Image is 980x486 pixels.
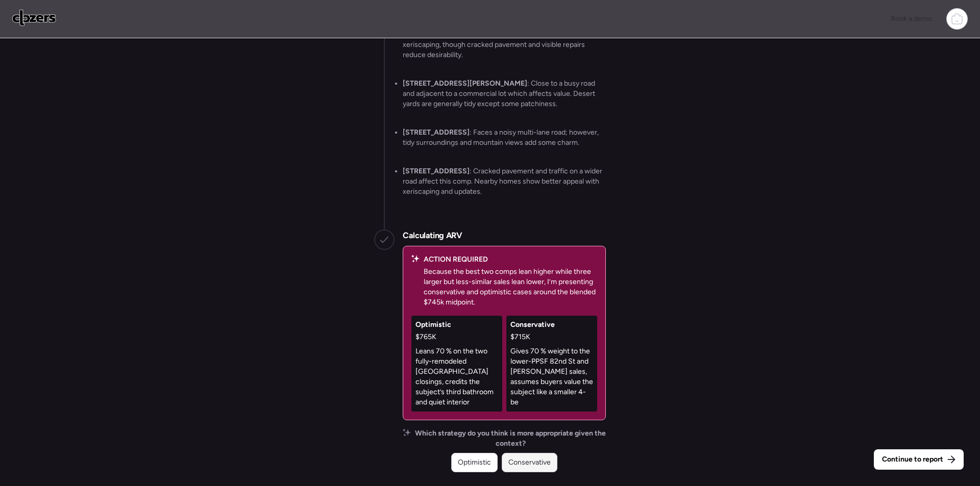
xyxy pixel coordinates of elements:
[510,320,555,330] span: Conservative
[12,10,56,26] img: Logo
[403,128,470,137] strong: [STREET_ADDRESS]
[403,167,470,175] strong: [STREET_ADDRESS]
[403,127,606,148] p: : Faces a noisy multi-lane road; however, tidy surroundings and mountain views add some charm.
[424,254,488,265] span: ACTION REQUIRED
[403,79,527,88] strong: [STREET_ADDRESS][PERSON_NAME]
[403,30,606,60] p: : Benefits from low traffic and tidy xeriscaping, though cracked pavement and visible repairs red...
[891,14,932,23] span: Book a demo
[882,454,943,465] span: Continue to report
[508,457,551,468] span: Conservative
[510,346,593,407] p: Gives 70 % weight to the lower-PPSF 82nd St and [PERSON_NAME] sales, assumes buyers value the sub...
[415,346,498,407] p: Leans 70 % on the two fully-remodeled [GEOGRAPHIC_DATA] closings, credits the subject’s third bat...
[415,320,451,330] span: Optimistic
[403,79,606,109] p: : Close to a busy road and adjacent to a commercial lot which affects value. Desert yards are gen...
[424,267,597,308] p: Because the best two comps lean higher while three larger but less-similar sales lean lower, I’m ...
[403,166,606,197] p: : Cracked pavement and traffic on a wider road affect this comp. Nearby homes show better appeal ...
[415,332,436,342] span: $765K
[403,229,462,242] h2: Calculating ARV
[510,332,530,342] span: $715K
[415,428,606,449] span: Which strategy do you think is more appropriate given the context?
[458,457,491,468] span: Optimistic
